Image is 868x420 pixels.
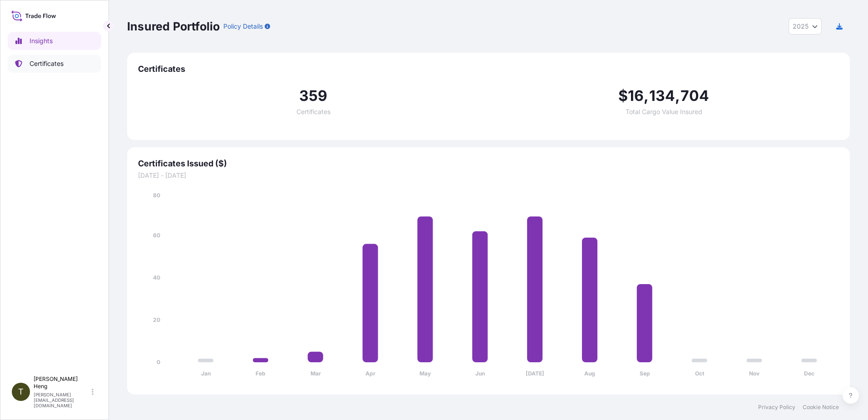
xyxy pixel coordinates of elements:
span: , [644,89,649,103]
p: Insights [30,36,53,45]
tspan: [DATE] [526,370,544,377]
span: $ [618,89,628,103]
span: [DATE] - [DATE] [138,171,839,180]
span: T [18,387,24,396]
p: Policy Details [223,22,263,31]
tspan: Dec [804,370,814,377]
span: 134 [649,89,676,103]
span: 16 [628,89,644,103]
tspan: Oct [695,370,705,377]
tspan: Nov [749,370,760,377]
tspan: Aug [584,370,595,377]
tspan: 60 [153,232,160,239]
tspan: Mar [311,370,321,377]
tspan: 40 [153,274,160,281]
span: Certificates [138,64,839,75]
tspan: 20 [153,316,160,323]
tspan: Feb [256,370,266,377]
button: Year Selector [789,18,822,35]
tspan: 0 [157,359,160,365]
span: 2025 [793,22,809,31]
p: Insured Portfolio [127,19,220,34]
span: 704 [681,89,710,103]
span: Total Cargo Value Insured [626,109,702,115]
p: Certificates [30,59,64,68]
tspan: Jun [475,370,485,377]
span: Certificates [296,109,330,115]
span: Certificates Issued ($) [138,158,839,169]
a: Privacy Policy [758,404,795,411]
a: Insights [8,32,101,50]
span: 359 [299,89,328,103]
tspan: Sep [640,370,650,377]
tspan: Jan [201,370,211,377]
p: [PERSON_NAME] Heng [34,375,90,390]
p: [PERSON_NAME][EMAIL_ADDRESS][DOMAIN_NAME] [34,392,90,408]
tspan: May [419,370,431,377]
tspan: 80 [153,192,160,199]
a: Cookie Notice [803,404,839,411]
span: , [675,89,680,103]
a: Certificates [8,55,101,73]
tspan: Apr [365,370,375,377]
